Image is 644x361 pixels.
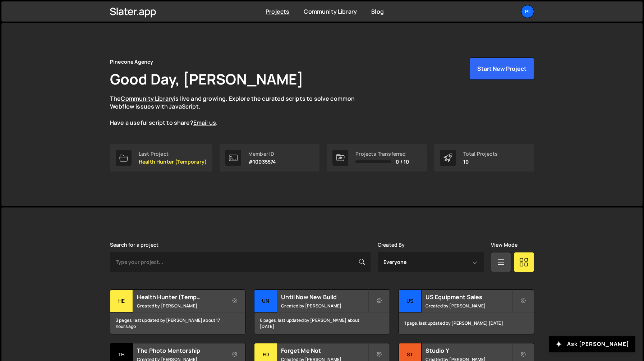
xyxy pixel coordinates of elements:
[121,95,174,102] a: Community Library
[248,159,276,165] p: #10035574
[304,8,357,15] a: Community Library
[254,289,390,334] a: Un Until Now New Build Created by [PERSON_NAME] 6 pages, last updated by [PERSON_NAME] about [DATE]
[110,252,371,272] input: Type your project...
[281,293,368,301] h2: Until Now New Build
[425,347,512,355] h2: Studio Y
[425,293,512,301] h2: US Equipment Sales
[110,290,133,312] div: He
[254,312,389,334] div: 6 pages, last updated by [PERSON_NAME] about [DATE]
[470,58,534,80] button: Start New Project
[137,303,224,309] small: Created by [PERSON_NAME]
[521,5,534,18] a: Pi
[110,242,158,248] label: Search for a project
[463,159,498,165] p: 10
[110,58,153,66] div: Pinecone Agency
[110,95,369,127] p: The is live and growing. Explore the curated scripts to solve common Webflow issues with JavaScri...
[425,303,512,309] small: Created by [PERSON_NAME]
[193,119,216,127] a: Email us
[355,151,409,157] div: Projects Transferred
[139,159,207,165] p: Health Hunter (Temporary)
[110,69,303,89] h1: Good Day, [PERSON_NAME]
[254,290,277,312] div: Un
[137,347,224,355] h2: The Photo Mentorship
[281,347,368,355] h2: Forget Me Not
[281,303,368,309] small: Created by [PERSON_NAME]
[110,289,245,334] a: He Health Hunter (Temporary) Created by [PERSON_NAME] 3 pages, last updated by [PERSON_NAME] abou...
[137,293,224,301] h2: Health Hunter (Temporary)
[396,159,409,165] span: 0 / 10
[248,151,276,157] div: Member ID
[399,289,534,334] a: US US Equipment Sales Created by [PERSON_NAME] 1 page, last updated by [PERSON_NAME] [DATE]
[399,312,534,334] div: 1 page, last updated by [PERSON_NAME] [DATE]
[491,242,517,248] label: View Mode
[110,144,212,172] a: Last Project Health Hunter (Temporary)
[399,290,422,312] div: US
[110,312,245,334] div: 3 pages, last updated by [PERSON_NAME] about 17 hours ago
[371,8,384,15] a: Blog
[378,242,405,248] label: Created By
[139,151,207,157] div: Last Project
[266,8,289,15] a: Projects
[463,151,498,157] div: Total Projects
[549,336,635,352] button: Ask [PERSON_NAME]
